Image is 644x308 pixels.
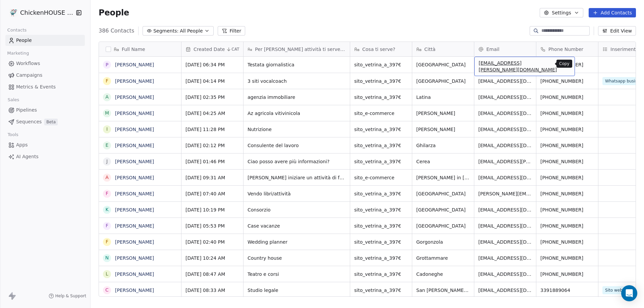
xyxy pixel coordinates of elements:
[416,255,470,261] span: Grottammare
[99,8,129,18] span: People
[416,158,470,165] span: Cerea
[248,255,346,261] span: Country house
[354,174,408,181] span: sito_e-commerce
[20,8,74,17] span: ChickenHOUSE snc
[478,126,532,133] span: [EMAIL_ADDRESS][DOMAIN_NAME]
[231,47,239,52] span: CAT
[185,287,239,294] span: [DATE] 08:33 AM
[115,255,154,261] a: [PERSON_NAME]
[540,158,594,165] span: [PHONE_NUMBER]
[478,287,532,294] span: [EMAIL_ADDRESS][DOMAIN_NAME]
[354,190,408,197] span: sito_vetrina_a_397€
[9,9,17,17] img: 4.jpg
[115,111,154,116] a: [PERSON_NAME]
[16,37,32,44] span: People
[478,142,532,149] span: [EMAIL_ADDRESS][DOMAIN_NAME]
[248,126,346,133] span: Nutrizione
[5,151,85,162] a: AI Agents
[5,81,85,93] a: Metrics & Events
[16,141,28,148] span: Apps
[16,60,40,67] span: Workflows
[115,271,154,277] a: [PERSON_NAME]
[115,288,154,293] a: [PERSON_NAME]
[8,7,71,18] button: ChickenHOUSE snc
[5,105,85,116] a: Pipelines
[106,270,108,278] div: L
[105,206,108,213] div: K
[5,70,85,81] a: Campaigns
[478,206,532,213] span: [EMAIL_ADDRESS][DOMAIN_NAME]
[548,46,583,53] span: Phone Number
[106,77,108,84] div: F
[185,142,239,149] span: [DATE] 02:12 PM
[185,190,239,197] span: [DATE] 07:40 AM
[218,26,246,36] button: Filter
[185,223,239,229] span: [DATE] 05:53 PM
[416,287,470,294] span: San [PERSON_NAME] Di Callalta
[185,126,239,133] span: [DATE] 11:28 PM
[540,206,594,213] span: [PHONE_NUMBER]
[115,143,154,148] a: [PERSON_NAME]
[106,61,108,68] div: P
[540,174,594,181] span: [PHONE_NUMBER]
[185,78,239,84] span: [DATE] 04:14 PM
[354,110,408,117] span: sito_e-commerce
[478,78,532,84] span: [EMAIL_ADDRESS][DOMAIN_NAME]
[99,42,181,56] div: Full Name
[354,78,408,84] span: sito_vetrina_a_397€
[153,27,178,35] span: Segments:
[180,27,203,35] span: All People
[416,190,470,197] span: [GEOGRAPHIC_DATA]
[248,190,346,197] span: Vendo libri/attività
[362,46,395,53] span: Cosa ti serve?
[16,72,42,79] span: Campaigns
[115,95,154,100] a: [PERSON_NAME]
[5,116,85,127] a: SequencesBeta
[115,207,154,212] a: [PERSON_NAME]
[478,94,532,101] span: [EMAIL_ADDRESS][DOMAIN_NAME]
[16,83,56,90] span: Metrics & Events
[4,48,32,58] span: Marketing
[354,142,408,149] span: sito_vetrina_a_397€
[354,206,408,213] span: sito_vetrina_a_397€
[540,239,594,245] span: [PHONE_NUMBER]
[478,110,532,117] span: [EMAIL_ADDRESS][DOMAIN_NAME]
[255,46,346,53] span: Per [PERSON_NAME] attività ti serve il sito?
[105,94,109,101] div: A
[248,110,346,117] span: Az agricola vitivinicola
[244,42,350,56] div: Per [PERSON_NAME] attività ti serve il sito?
[115,175,154,180] a: [PERSON_NAME]
[478,174,532,181] span: [EMAIL_ADDRESS][DOMAIN_NAME]
[416,126,470,133] span: [PERSON_NAME]
[248,158,346,165] span: Ciao posso avere più informazioni?
[478,223,532,229] span: [EMAIL_ADDRESS][DOMAIN_NAME]
[16,118,42,125] span: Sequences
[540,126,594,133] span: [PHONE_NUMBER]
[194,46,225,53] span: Created Date
[354,94,408,101] span: sito_vetrina_a_397€
[106,126,108,133] div: I
[55,293,86,299] span: Help & Support
[105,287,109,294] div: C
[106,222,108,229] div: F
[354,223,408,229] span: sito_vetrina_a_397€
[115,159,154,164] a: [PERSON_NAME]
[354,239,408,245] span: sito_vetrina_a_397€
[122,46,145,53] span: Full Name
[478,239,532,245] span: [EMAIL_ADDRESS][DOMAIN_NAME]
[248,223,346,229] span: Case vacanze
[105,174,109,181] div: A
[115,223,154,229] a: [PERSON_NAME]
[589,8,636,17] button: Add Contacts
[416,174,470,181] span: [PERSON_NAME] in [GEOGRAPHIC_DATA]
[185,61,239,68] span: [DATE] 06:34 PM
[478,271,532,278] span: [EMAIL_ADDRESS][DOMAIN_NAME]
[248,174,346,181] span: [PERSON_NAME] iniziare un attività di falegnameria e vendere articoli artigianali online
[185,158,239,165] span: [DATE] 01:46 PM
[350,42,412,56] div: Cosa ti serve?
[248,287,346,294] span: Studio legale
[621,285,637,301] div: Open Intercom Messenger
[354,271,408,278] span: sito_vetrina_a_397€
[540,78,594,84] span: [PHONE_NUMBER]
[248,239,346,245] span: Wedding planner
